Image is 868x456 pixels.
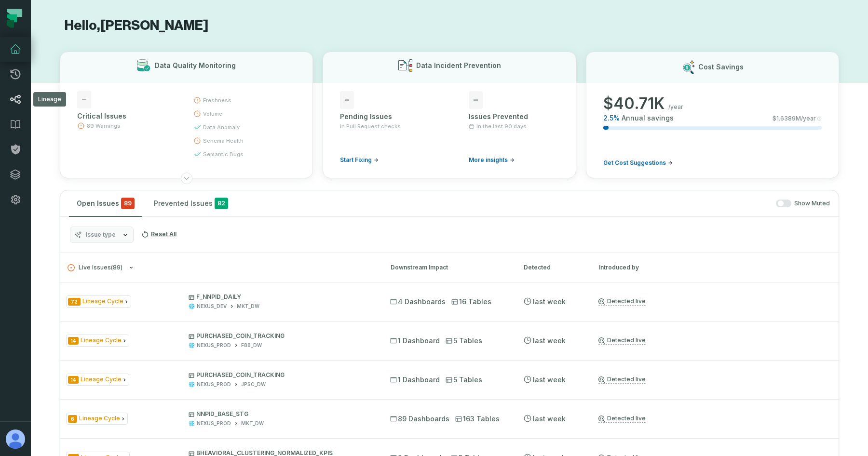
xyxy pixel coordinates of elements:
div: Downstream Impact [391,263,506,272]
button: Prevented Issues [146,190,236,216]
a: Detected live [598,415,646,423]
div: NEXUS_PROD [197,420,231,427]
span: 163 Tables [455,414,500,424]
span: critical issues and errors combined [121,198,135,209]
span: 82 [215,198,228,209]
span: More insights [469,156,508,164]
span: Issue Type [66,374,129,386]
span: Severity [68,337,79,345]
span: Start Fixing [340,156,372,164]
div: Pending Issues [340,112,430,121]
span: - [469,91,483,109]
button: Issue type [70,227,134,243]
span: data anomaly [203,123,240,131]
div: Critical Issues [77,111,176,121]
span: Issue type [86,231,116,239]
span: 16 Tables [451,297,491,307]
button: Open Issues [69,190,142,216]
button: Live Issues(89) [68,264,373,271]
a: Detected live [598,297,646,306]
span: Severity [68,298,81,306]
span: Severity [68,376,79,384]
div: NEXUS_PROD [197,381,231,388]
div: Detected [524,263,582,272]
span: 4 Dashboards [390,297,446,307]
span: Severity [68,415,77,423]
div: JPSC_DW [241,381,266,388]
span: in Pull Request checks [340,122,401,130]
span: 5 Tables [446,375,482,385]
span: - [77,91,91,108]
span: 1 Dashboard [390,375,440,385]
div: Issues Prevented [469,112,559,121]
div: NEXUS_PROD [197,342,231,349]
button: Cost Savings$40.71K/year2.5%Annual savings$1.6389M/yearGet Cost Suggestions [586,52,839,178]
p: PURCHASED_COIN_TRACKING [189,332,373,340]
p: NNPID_BASE_STG [189,410,373,418]
h3: Cost Savings [698,62,744,72]
p: F_NNPID_DAILY [189,293,373,301]
div: F88_DW [241,342,262,349]
relative-time: Sep 4, 2025, 4:03 AM GMT+3 [533,336,566,345]
p: PURCHASED_COIN_TRACKING [189,371,373,379]
span: $ 1.6389M /year [773,115,816,122]
img: avatar of Aviel Bar-Yossef [6,429,25,449]
span: /year [668,103,683,111]
div: MKT_DW [237,303,259,310]
div: Introduced by [599,263,686,272]
span: schema health [203,137,244,145]
span: Issue Type [66,413,128,425]
span: Live Issues ( 89 ) [68,264,122,271]
span: Issue Type [66,335,129,347]
relative-time: Sep 4, 2025, 4:03 AM GMT+3 [533,297,566,306]
button: Data Incident Prevention-Pending Issuesin Pull Request checksStart Fixing-Issues PreventedIn the ... [323,52,576,178]
span: Issue Type [66,295,131,308]
a: More insights [469,156,515,164]
a: Get Cost Suggestions [603,159,673,167]
a: Detected live [598,376,646,384]
span: Get Cost Suggestions [603,159,666,167]
span: freshness [203,96,231,104]
span: 5 Tables [446,336,482,346]
span: Annual savings [622,113,674,123]
h3: Data Incident Prevention [416,61,501,70]
div: Lineage [33,92,66,107]
span: 89 Dashboards [390,414,449,424]
span: In the last 90 days [476,122,527,130]
span: - [340,91,354,109]
div: NEXUS_DEV [197,303,227,310]
button: Data Quality Monitoring-Critical Issues89 Warningsfreshnessvolumedata anomalyschema healthsemanti... [60,52,313,178]
span: $ 40.71K [603,94,665,113]
h1: Hello, [PERSON_NAME] [60,17,839,34]
div: Show Muted [240,200,830,208]
a: Detected live [598,336,646,345]
span: semantic bugs [203,150,244,158]
div: MKT_DW [241,420,264,427]
span: volume [203,110,222,118]
h3: Data Quality Monitoring [155,61,236,70]
relative-time: Sep 4, 2025, 4:03 AM GMT+3 [533,415,566,423]
button: Reset All [137,227,180,242]
span: 89 Warnings [87,122,121,130]
a: Start Fixing [340,156,379,164]
relative-time: Sep 4, 2025, 4:03 AM GMT+3 [533,376,566,384]
span: 1 Dashboard [390,336,440,346]
span: 2.5 % [603,113,620,123]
